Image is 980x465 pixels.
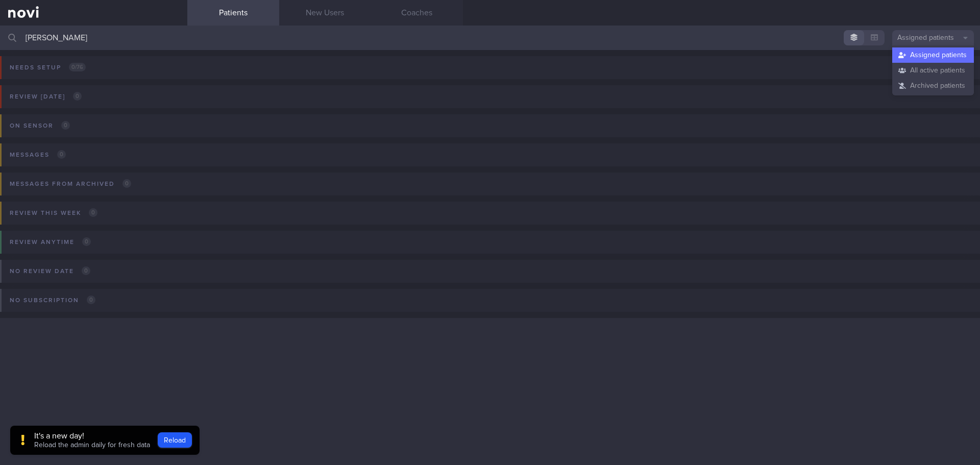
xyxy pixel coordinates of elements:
[87,296,95,304] span: 0
[7,206,100,220] div: Review this week
[7,177,134,191] div: Messages from Archived
[69,63,86,71] span: 0 / 76
[57,150,66,159] span: 0
[892,47,974,63] button: Assigned patients
[34,431,150,441] div: It's a new day!
[82,237,91,246] span: 0
[7,293,98,307] div: No subscription
[7,235,93,249] div: Review anytime
[89,208,97,217] span: 0
[7,90,84,104] div: Review [DATE]
[73,92,82,101] span: 0
[122,179,131,188] span: 0
[7,148,68,162] div: Messages
[158,432,192,448] button: Reload
[7,61,88,75] div: Needs setup
[7,264,93,278] div: No review date
[892,63,974,78] button: All active patients
[892,78,974,93] button: Archived patients
[34,442,150,449] span: Reload the admin daily for fresh data
[61,121,70,130] span: 0
[892,30,974,45] button: Assigned patients
[82,266,90,275] span: 0
[7,119,72,133] div: On sensor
